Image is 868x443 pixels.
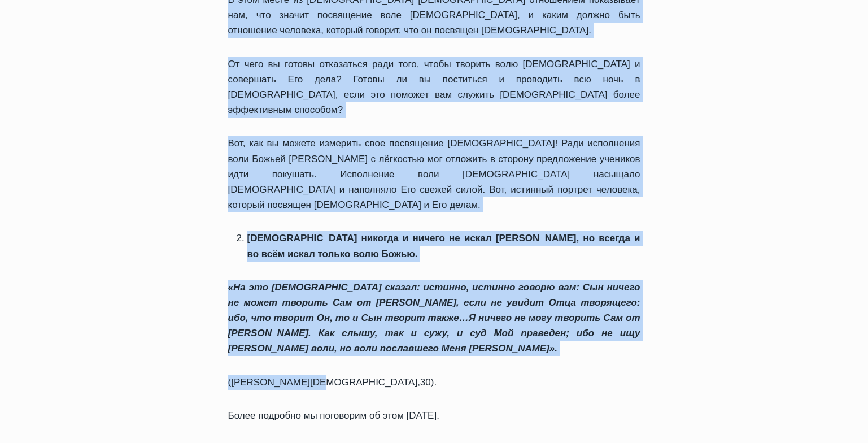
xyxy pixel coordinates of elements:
[247,233,640,259] strong: [DEMOGRAPHIC_DATA] никогда и ничего не искал [PERSON_NAME], но всегда и во всём искал только волю...
[228,408,640,423] p: Более подробно мы поговорим об этом [DATE].
[228,282,640,354] strong: «На это [DEMOGRAPHIC_DATA] сказал: истинно, истинно говорю вам: Сын ничего не может творить Сам о...
[228,375,640,390] p: ([PERSON_NAME][DEMOGRAPHIC_DATA],30).
[228,57,640,118] p: От чего вы готовы отказаться ради того, чтобы творить волю [DEMOGRAPHIC_DATA] и совершать Его дел...
[228,136,640,212] p: Вот, как вы можете измерить свое посвящение [DEMOGRAPHIC_DATA]! Ради исполнения воли Божьей [PERS...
